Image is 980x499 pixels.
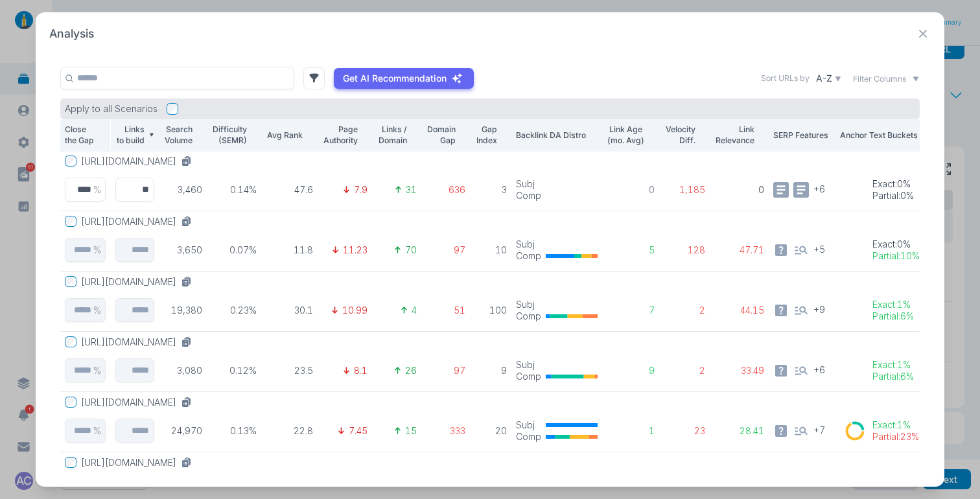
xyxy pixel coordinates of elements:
p: Partial : 6% [872,310,914,322]
p: 0.12% [211,365,257,377]
p: 10 [474,244,507,256]
p: Link Age (mo. Avg) [607,124,645,146]
p: 0.23% [211,305,257,316]
p: 97 [426,365,466,377]
p: 47.71 [714,244,765,256]
p: 30.1 [266,305,313,316]
p: 7 [607,305,655,316]
p: % [93,305,101,316]
p: Exact : 1% [872,419,919,431]
p: 28.41 [714,425,765,437]
span: + 6 [813,182,825,194]
p: 100 [474,305,507,316]
h2: Analysis [49,26,94,42]
p: 11.8 [266,244,313,256]
p: 23 [664,425,705,437]
p: Page Authority [322,124,358,146]
p: SERP Features [773,130,831,141]
p: Exact : 1% [872,299,914,310]
p: 10.99 [342,305,367,316]
button: [URL][DOMAIN_NAME] [81,457,197,469]
p: 128 [664,244,705,256]
p: Difficulty (SEMR) [211,124,247,146]
p: A-Z [816,73,832,84]
p: 0.07% [211,244,257,256]
span: + 7 [813,423,825,435]
p: Partial : 6% [872,371,914,382]
p: Get AI Recommendation [343,73,447,84]
p: Partial : 0% [872,190,914,202]
p: 3,650 [163,244,202,256]
p: 33.49 [714,365,765,377]
p: % [93,425,101,437]
span: + 9 [813,303,825,315]
p: % [93,184,101,196]
p: Links to build [115,124,145,146]
label: Sort URLs by [761,73,810,84]
p: 333 [426,425,466,437]
p: 51 [426,305,466,316]
p: Subj [516,238,541,250]
p: Backlink DA Distro [516,130,598,141]
p: 20 [474,425,507,437]
button: [URL][DOMAIN_NAME] [81,336,197,348]
p: 3 [474,184,507,196]
span: + 6 [813,363,825,375]
p: Partial : 23% [872,431,919,443]
p: 24,970 [163,425,202,437]
p: Links / Domain [377,124,407,146]
p: 44.15 [714,305,765,316]
p: Comp [516,250,541,262]
p: 9 [607,365,655,377]
button: [URL][DOMAIN_NAME] [81,276,197,288]
p: 0.14% [211,184,257,196]
button: [URL][DOMAIN_NAME] [81,397,197,408]
p: Subj [516,419,541,431]
p: 22.8 [266,425,313,437]
p: 1 [607,425,655,437]
p: 636 [426,184,466,196]
p: 23.5 [266,365,313,377]
p: % [93,365,101,377]
span: Filter Columns [853,73,906,85]
p: Close the Gap [65,124,96,146]
p: 15 [405,425,417,437]
p: Domain Gap [426,124,456,146]
p: 3,460 [163,184,202,196]
button: Filter Columns [853,73,920,85]
p: 4 [412,305,417,316]
p: 0.13% [211,425,257,437]
p: 11.23 [343,244,367,256]
p: Gap Index [474,124,497,146]
p: 2 [664,305,705,316]
p: 47.6 [266,184,313,196]
p: Exact : 0% [872,178,914,190]
p: Velocity Diff. [664,124,695,146]
p: 0 [714,184,765,196]
p: 5 [607,244,655,256]
p: Comp [516,431,541,443]
p: 9 [474,365,507,377]
button: A-Z [814,71,844,87]
p: % [93,244,101,256]
p: Comp [516,310,541,322]
p: 26 [405,365,417,377]
button: Get AI Recommendation [334,68,474,89]
p: 3,080 [163,365,202,377]
p: Search Volume [163,124,192,146]
p: 97 [426,244,466,256]
p: 7.45 [349,425,367,437]
p: Comp [516,371,541,382]
p: Exact : 0% [872,238,920,250]
button: [URL][DOMAIN_NAME] [81,156,197,167]
p: 1,185 [664,184,705,196]
p: Exact : 1% [872,359,914,371]
p: Comp [516,190,541,202]
p: Apply to all Scenarios [65,103,157,115]
p: Subj [516,359,541,371]
p: 2 [664,365,705,377]
p: Subj [516,299,541,310]
p: Subj [516,178,541,190]
p: 8.1 [354,365,367,377]
p: 31 [406,184,417,196]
